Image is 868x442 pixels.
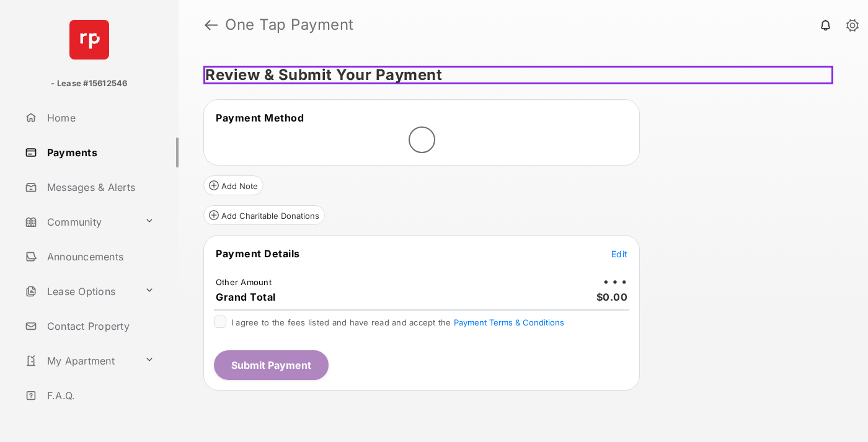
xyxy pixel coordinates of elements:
[20,207,139,237] a: Community
[214,350,329,380] button: Submit Payment
[203,175,263,195] button: Add Note
[20,381,179,410] a: F.A.Q.
[216,112,304,124] span: Payment Method
[231,317,564,327] span: I agree to the fees listed and have read and accept the
[225,17,354,32] strong: One Tap Payment
[454,317,564,327] button: I agree to the fees listed and have read and accept the
[51,77,127,90] p: - Lease #15612546
[596,291,628,303] span: $0.00
[20,138,179,167] a: Payments
[20,103,179,133] a: Home
[69,20,109,60] img: svg+xml;base64,PHN2ZyB4bWxucz0iaHR0cDovL3d3dy53My5vcmcvMjAwMC9zdmciIHdpZHRoPSI2NCIgaGVpZ2h0PSI2NC...
[20,346,139,376] a: My Apartment
[20,172,179,202] a: Messages & Alerts
[203,205,325,225] button: Add Charitable Donations
[20,311,179,341] a: Contact Property
[611,247,627,260] button: Edit
[215,276,272,288] td: Other Amount
[20,242,179,272] a: Announcements
[216,291,276,303] span: Grand Total
[203,66,833,84] h5: Review & Submit Your Payment
[216,247,300,260] span: Payment Details
[20,276,139,306] a: Lease Options
[611,249,627,259] span: Edit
